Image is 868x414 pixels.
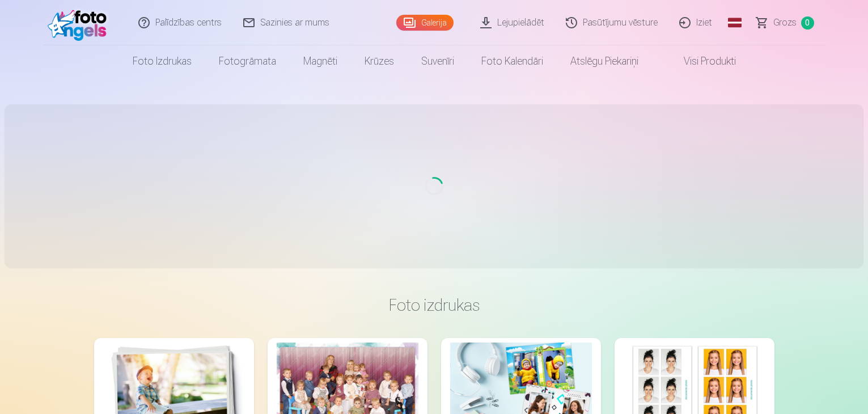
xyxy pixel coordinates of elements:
[351,45,408,77] a: Krūzes
[773,16,797,29] span: Grozs
[468,45,557,77] a: Foto kalendāri
[396,15,454,31] a: Galerija
[557,45,652,77] a: Atslēgu piekariņi
[48,5,113,41] img: /fa1
[103,295,765,315] h3: Foto izdrukas
[652,45,750,77] a: Visi produkti
[801,16,814,29] span: 0
[205,45,290,77] a: Fotogrāmata
[408,45,468,77] a: Suvenīri
[290,45,351,77] a: Magnēti
[119,45,205,77] a: Foto izdrukas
